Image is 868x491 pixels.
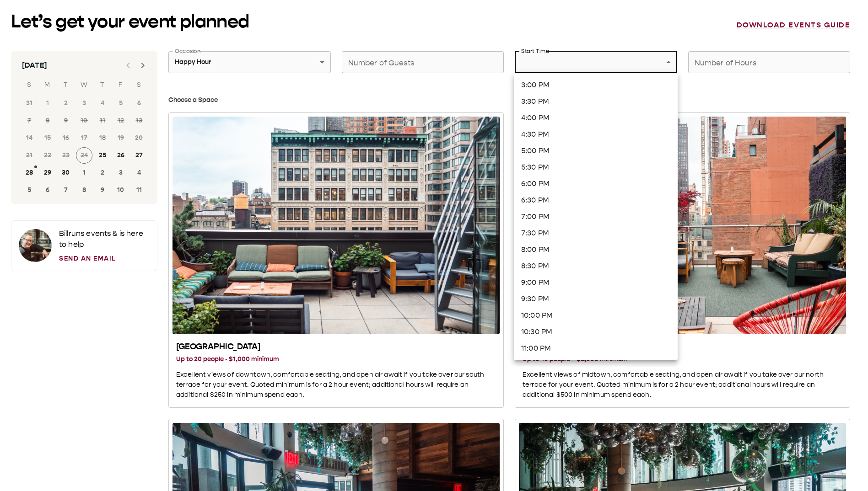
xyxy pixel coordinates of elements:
li: 6:30 PM [514,192,678,208]
li: 5:00 PM [514,143,678,159]
li: 6:00 PM [514,176,678,192]
li: 3:30 PM [514,93,678,110]
li: 7:00 PM [514,208,678,225]
li: 10:00 PM [514,307,678,324]
li: 11:00 PM [514,340,678,357]
li: 8:30 PM [514,258,678,274]
li: 4:00 PM [514,110,678,126]
li: 9:00 PM [514,274,678,291]
li: 7:30 PM [514,225,678,241]
li: 5:30 PM [514,159,678,176]
li: 9:30 PM [514,291,678,307]
li: 10:30 PM [514,324,678,340]
li: 3:00 PM [514,77,678,93]
li: 4:30 PM [514,126,678,143]
li: 8:00 PM [514,241,678,258]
